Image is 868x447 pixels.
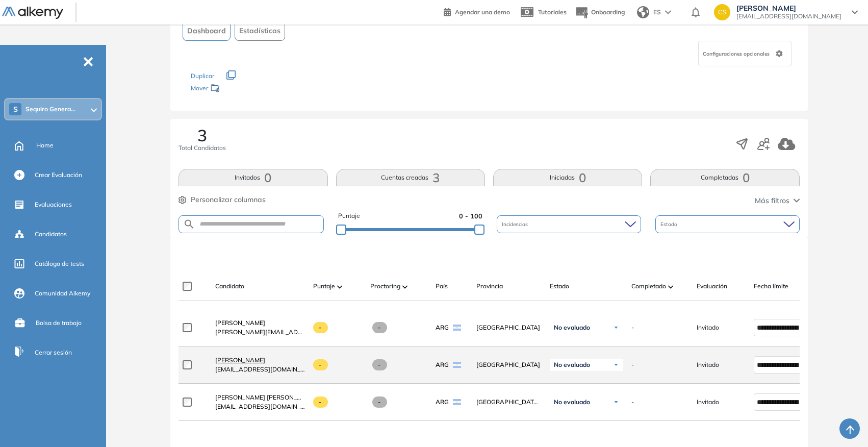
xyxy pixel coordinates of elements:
[191,80,293,98] div: Mover
[493,169,642,186] button: Iniciadas0
[183,218,195,231] img: SEARCH_ALT
[755,195,800,206] button: Más filtros
[736,4,841,12] span: [PERSON_NAME]
[215,365,305,374] span: [EMAIL_ADDRESS][DOMAIN_NAME]
[215,318,305,328] a: [PERSON_NAME]
[178,169,327,186] button: Invitados0
[436,398,449,407] span: ARG
[35,170,82,180] span: Crear Evaluación
[35,230,67,239] span: Candidatos
[476,282,503,291] span: Provincia
[25,105,75,113] span: Sequiro Genera...
[655,215,800,233] div: Estado
[215,328,305,337] span: [PERSON_NAME][EMAIL_ADDRESS][PERSON_NAME][DOMAIN_NAME]
[13,105,18,113] span: S
[660,220,679,228] span: Estado
[697,323,719,332] span: Invitado
[215,282,244,291] span: Candidato
[459,211,482,221] span: 0 - 100
[444,5,510,17] a: Agendar una demo
[36,141,54,150] span: Home
[336,169,485,186] button: Cuentas creadas3
[697,398,719,407] span: Invitado
[372,322,387,333] span: -
[631,398,634,407] span: -
[35,259,84,268] span: Catálogo de tests
[402,285,407,288] img: [missing "en.ARROW_ALT" translation]
[575,2,625,23] button: Onboarding
[35,289,90,298] span: Comunidad Alkemy
[668,285,673,288] img: [missing "en.ARROW_ALT" translation]
[178,194,266,205] button: Personalizar columnas
[191,72,214,80] span: Duplicar
[502,220,530,228] span: Incidencias
[453,399,461,405] img: ARG
[187,26,226,36] span: Dashboard
[36,318,82,328] span: Bolsa de trabajo
[197,127,207,143] span: 3
[476,360,542,369] span: [GEOGRAPHIC_DATA]
[313,322,328,333] span: -
[653,8,661,17] span: ES
[736,12,841,20] span: [EMAIL_ADDRESS][DOMAIN_NAME]
[215,356,305,365] a: [PERSON_NAME]
[436,323,449,332] span: ARG
[538,8,567,16] span: Tutoriales
[453,362,461,368] img: ARG
[697,282,727,291] span: Evaluación
[497,215,641,233] div: Incidencias
[550,282,569,291] span: Estado
[631,323,634,332] span: -
[755,195,789,206] span: Más filtros
[665,10,671,14] img: arrow
[613,325,619,331] img: Ícono de flecha
[215,402,305,411] span: [EMAIL_ADDRESS][DOMAIN_NAME]
[631,360,634,369] span: -
[313,282,335,291] span: Puntaje
[637,6,649,18] img: world
[338,211,360,221] span: Puntaje
[453,325,461,331] img: ARG
[372,359,387,370] span: -
[215,319,265,327] span: [PERSON_NAME]
[215,393,317,401] span: [PERSON_NAME] [PERSON_NAME]
[631,282,666,291] span: Completado
[554,324,590,332] span: No evaluado
[372,396,387,408] span: -
[476,398,542,407] span: [GEOGRAPHIC_DATA] e [GEOGRAPHIC_DATA]
[613,399,619,405] img: Ícono de flecha
[35,348,72,357] span: Cerrar sesión
[2,7,63,19] img: Logo
[613,362,619,368] img: Ícono de flecha
[313,359,328,370] span: -
[35,200,72,209] span: Evaluaciones
[436,282,448,291] span: País
[554,361,590,369] span: No evaluado
[455,8,510,16] span: Agendar una demo
[436,360,449,369] span: ARG
[313,396,328,408] span: -
[215,356,265,364] span: [PERSON_NAME]
[698,41,792,66] div: Configuraciones opcionales
[591,8,625,16] span: Onboarding
[191,194,266,205] span: Personalizar columnas
[178,143,226,153] span: Total Candidatos
[370,282,400,291] span: Proctoring
[183,21,231,41] button: Dashboard
[650,169,799,186] button: Completadas0
[337,285,342,288] img: [missing "en.ARROW_ALT" translation]
[754,282,788,291] span: Fecha límite
[697,360,719,369] span: Invitado
[215,393,305,402] a: [PERSON_NAME] [PERSON_NAME]
[476,323,542,332] span: [GEOGRAPHIC_DATA]
[239,26,280,36] span: Estadísticas
[235,21,285,41] button: Estadísticas
[554,398,590,406] span: No evaluado
[703,50,772,58] span: Configuraciones opcionales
